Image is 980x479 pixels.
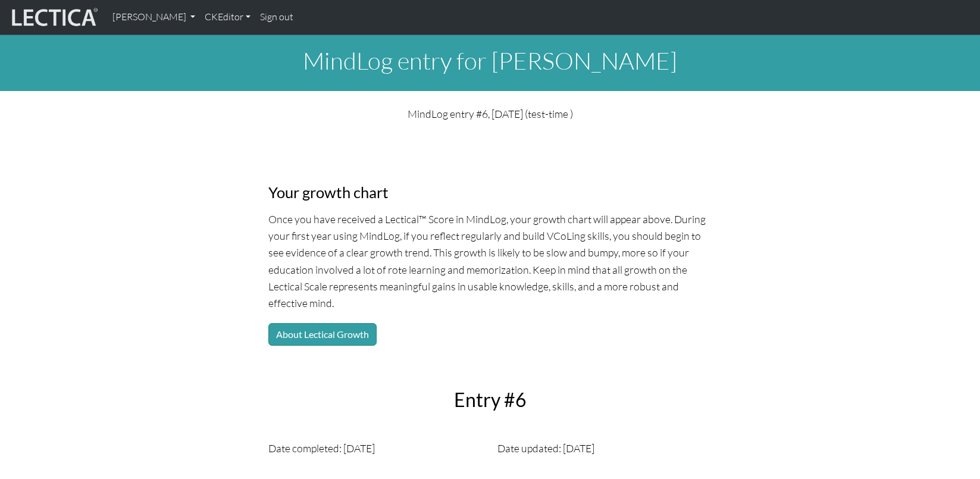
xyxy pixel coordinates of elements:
[268,183,712,202] h3: Your growth chart
[268,211,712,311] p: Once you have received a Lectical™ Score in MindLog, your growth chart will appear above. During ...
[200,5,255,30] a: CKEditor
[255,5,298,30] a: Sign out
[9,6,98,29] img: lecticalive
[261,389,719,411] h2: Entry #6
[268,105,712,122] p: MindLog entry #6, [DATE] (test-time )
[268,440,342,456] label: Date completed:
[343,442,375,455] span: [DATE]
[490,440,719,456] div: Date updated: [DATE]
[268,323,377,346] button: About Lectical Growth
[108,5,200,30] a: [PERSON_NAME]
